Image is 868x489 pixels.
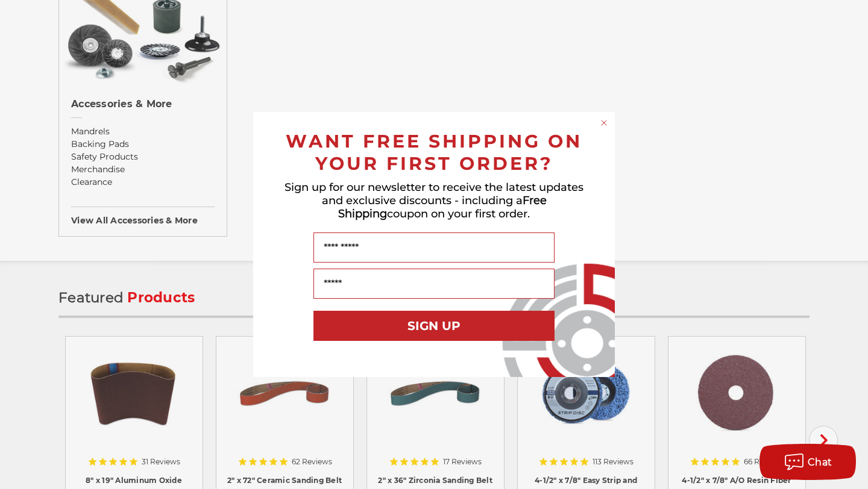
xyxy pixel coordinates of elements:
span: Sign up for our newsletter to receive the latest updates and exclusive discounts - including a co... [285,181,583,220]
button: Chat [759,444,856,480]
span: Free Shipping [338,194,547,220]
span: Chat [808,456,832,468]
button: Close dialog [598,117,610,129]
span: WANT FREE SHIPPING ON YOUR FIRST ORDER? [286,130,582,175]
button: SIGN UP [313,311,555,341]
